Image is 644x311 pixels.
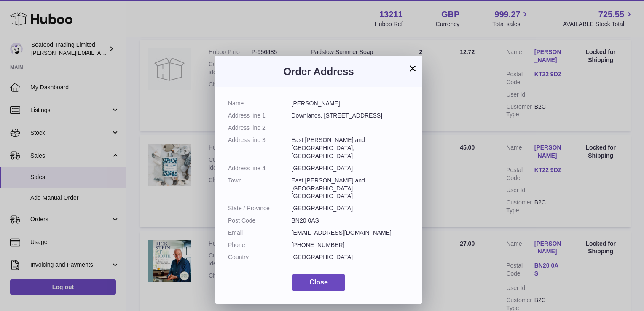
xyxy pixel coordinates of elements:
dt: Town [228,177,292,201]
span: Close [309,279,328,286]
button: × [408,63,418,73]
button: Close [292,274,345,291]
dt: Post Code [228,217,292,225]
dd: East [PERSON_NAME] and [GEOGRAPHIC_DATA], [GEOGRAPHIC_DATA] [292,136,410,160]
dt: Email [228,229,292,237]
dt: State / Province [228,204,292,212]
dd: [PERSON_NAME] [292,99,410,107]
dd: BN20 0AS [292,217,410,225]
dt: Address line 2 [228,124,292,132]
dt: Country [228,253,292,261]
dt: Name [228,99,292,107]
dd: East [PERSON_NAME] and [GEOGRAPHIC_DATA], [GEOGRAPHIC_DATA] [292,177,410,201]
dt: Address line 3 [228,136,292,160]
dt: Phone [228,241,292,249]
dd: [GEOGRAPHIC_DATA] [292,164,410,172]
h3: Order Address [228,65,409,78]
dd: [GEOGRAPHIC_DATA] [292,253,410,261]
dd: Downlands, [STREET_ADDRESS] [292,112,410,120]
dd: [PHONE_NUMBER] [292,241,410,249]
dt: Address line 1 [228,112,292,120]
dt: Address line 4 [228,164,292,172]
dd: [EMAIL_ADDRESS][DOMAIN_NAME] [292,229,410,237]
dd: [GEOGRAPHIC_DATA] [292,204,410,212]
